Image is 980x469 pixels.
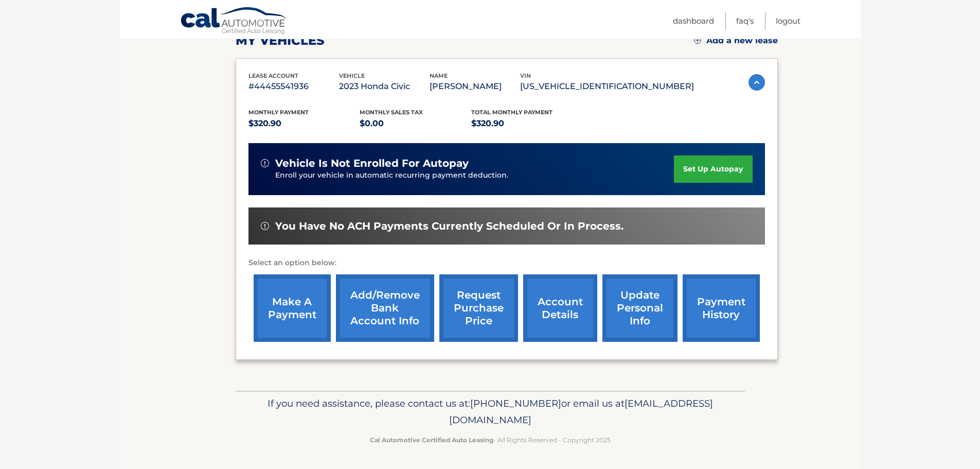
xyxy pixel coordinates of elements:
span: [EMAIL_ADDRESS][DOMAIN_NAME] [449,397,713,426]
h2: my vehicles [236,33,325,48]
p: $320.90 [471,116,583,131]
img: add.svg [694,37,701,44]
span: You have no ACH payments currently scheduled or in process. [275,220,623,233]
a: FAQ's [736,12,754,29]
a: Logout [776,12,800,29]
a: Add a new lease [694,36,778,46]
a: set up autopay [674,155,752,183]
strong: Cal Automotive Certified Auto Leasing [370,436,493,444]
a: Add/Remove bank account info [336,274,434,342]
a: update personal info [602,274,678,342]
span: Total Monthly Payment [471,109,553,116]
p: Select an option below: [248,257,765,269]
span: [PHONE_NUMBER] [470,397,561,409]
span: vehicle [339,72,365,79]
a: request purchase price [439,274,518,342]
img: alert-white.svg [261,159,269,167]
p: Enroll your vehicle in automatic recurring payment deduction. [275,170,674,181]
p: #44455541936 [248,79,339,94]
p: [PERSON_NAME] [430,79,520,94]
p: 2023 Honda Civic [339,79,430,94]
span: Monthly Payment [248,109,309,116]
a: Dashboard [673,12,714,29]
span: vehicle is not enrolled for autopay [275,157,469,170]
span: vin [520,72,531,79]
p: - All Rights Reserved - Copyright 2025 [242,435,738,445]
img: alert-white.svg [261,222,269,230]
a: Cal Automotive [180,7,288,37]
p: $320.90 [248,116,360,131]
a: payment history [683,274,760,342]
span: name [430,72,448,79]
p: If you need assistance, please contact us at: or email us at [242,395,738,428]
p: [US_VEHICLE_IDENTIFICATION_NUMBER] [520,79,694,94]
a: make a payment [254,274,331,342]
p: $0.00 [360,116,471,131]
a: account details [523,274,597,342]
img: accordion-active.svg [749,74,765,91]
span: Monthly sales Tax [360,109,423,116]
span: lease account [248,72,298,79]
